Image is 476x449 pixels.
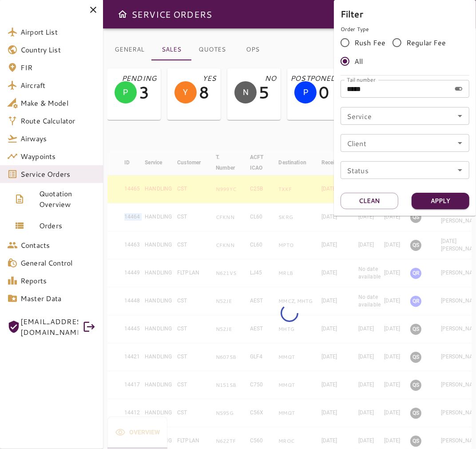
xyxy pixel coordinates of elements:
span: Regular Fee [406,37,446,48]
button: Open [454,137,466,149]
button: Open [454,110,466,122]
label: Tail number [347,76,376,83]
span: All [354,56,363,67]
h6: Filter [341,7,469,21]
button: Apply [412,193,469,209]
div: rushFeeOrder [341,33,469,71]
span: Rush Fee [354,37,385,48]
p: Order Type [341,25,469,33]
button: Open [454,164,466,176]
button: Clean [341,193,398,209]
